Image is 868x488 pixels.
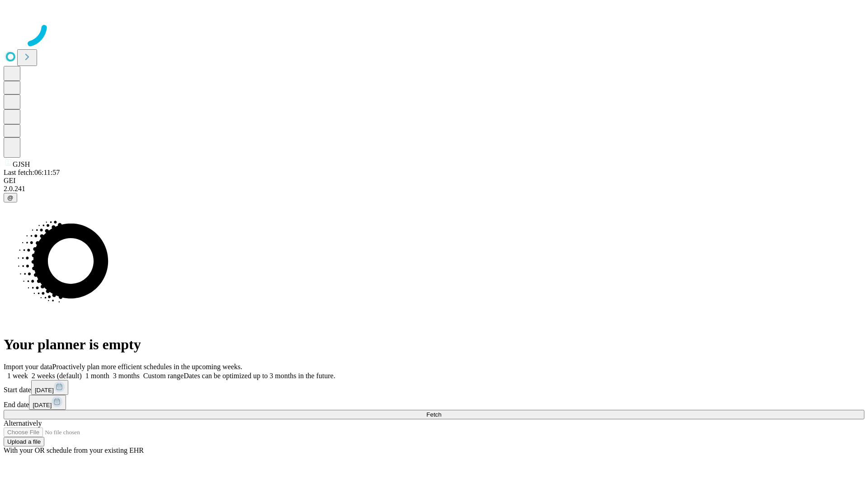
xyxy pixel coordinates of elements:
[184,372,335,380] span: Dates can be optimized up to 3 months in the future.
[32,372,82,380] span: 2 weeks (default)
[4,410,864,419] button: Fetch
[35,387,54,394] span: [DATE]
[29,395,66,410] button: [DATE]
[31,380,68,395] button: [DATE]
[4,193,17,202] button: @
[4,419,42,427] span: Alternatively
[85,372,109,380] span: 1 month
[4,446,144,454] span: With your OR schedule from your existing EHR
[113,372,140,380] span: 3 months
[7,194,14,201] span: @
[52,363,242,371] span: Proactively plan more efficient schedules in the upcoming weeks.
[4,336,864,353] h1: Your planner is empty
[4,169,60,176] span: Last fetch: 06:11:57
[4,363,52,371] span: Import your data
[33,402,52,408] span: [DATE]
[4,380,864,395] div: Start date
[4,437,44,446] button: Upload a file
[13,160,30,168] span: GJSH
[7,372,28,380] span: 1 week
[426,411,441,418] span: Fetch
[4,395,864,410] div: End date
[143,372,184,380] span: Custom range
[4,185,864,193] div: 2.0.241
[4,177,864,185] div: GEI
